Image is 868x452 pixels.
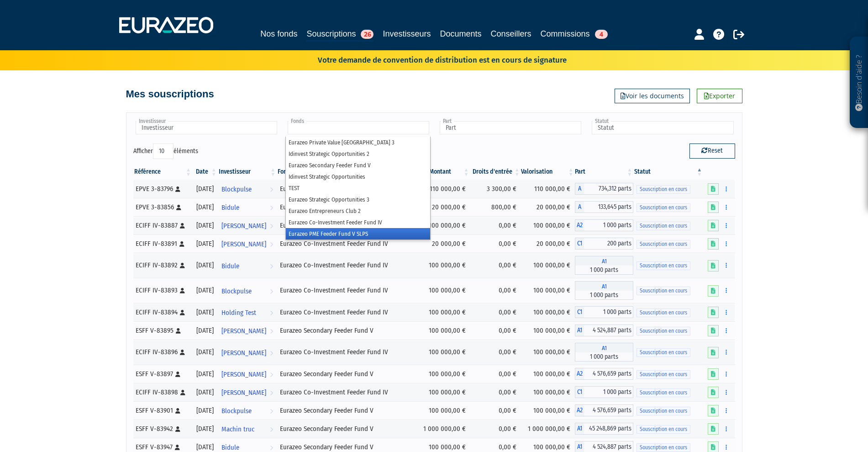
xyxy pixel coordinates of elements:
i: [Français] Personne physique [175,408,180,414]
td: 20 000,00 € [416,198,470,216]
span: [PERSON_NAME] [221,366,266,383]
span: 26 [361,30,374,39]
i: Voir l'investisseur [270,403,273,420]
i: Voir l'investisseur [270,283,273,300]
li: Eurazeo Strategic Opportunities 3 [286,194,430,205]
td: 100 000,00 € [521,401,575,420]
span: A1 [575,423,584,435]
td: 0,00 € [470,383,521,401]
div: ECIFF IV-83892 [136,261,189,270]
td: 0,00 € [470,216,521,234]
i: [Français] Personne physique [180,310,185,315]
div: [DATE] [195,261,215,270]
div: [DATE] [195,369,215,379]
span: A1 [575,256,634,266]
div: [DATE] [195,221,215,230]
a: Bidule [218,256,277,275]
a: Nos fonds [260,27,297,40]
li: Eurazeo Private Value [GEOGRAPHIC_DATA] 3 [286,137,430,148]
span: 4 576,659 parts [584,404,634,416]
i: Voir l'investisseur [270,366,273,383]
div: [DATE] [195,424,215,434]
span: Souscription en cours [637,185,690,194]
th: Statut : activer pour trier la colonne par ordre d&eacute;croissant [633,164,703,180]
a: Documents [440,27,482,40]
td: 1 000 000,00 € [521,420,575,438]
div: Eurazeo Secondary Feeder Fund V [280,442,413,452]
td: 100 000,00 € [521,216,575,234]
td: 100 000,00 € [521,365,575,383]
div: [DATE] [195,202,215,212]
div: A - Eurazeo Private Value Europe 3 [575,201,634,213]
i: Voir l'investisseur [270,218,273,234]
td: 20 000,00 € [521,198,575,216]
div: C1 - Eurazeo Co-Investment Feeder Fund IV [575,306,634,318]
li: Eurazeo Secondary Feeder Fund V [286,160,430,171]
th: Valorisation: activer pour trier la colonne par ordre croissant [521,164,575,180]
i: Voir l'investisseur [270,236,273,253]
div: [DATE] [195,239,215,249]
td: 100 000,00 € [416,303,470,321]
span: Souscription en cours [637,222,690,230]
span: A1 [575,343,634,352]
i: [Français] Personne physique [175,186,180,192]
td: 100 000,00 € [521,303,575,321]
div: Eurazeo Secondary Feeder Fund V [280,326,413,335]
i: Voir l'investisseur [270,384,273,401]
td: 0,00 € [470,234,521,253]
a: Blockpulse [218,282,277,300]
div: Eurazeo Co-Investment Feeder Fund IV [280,308,413,317]
th: Part: activer pour trier la colonne par ordre croissant [575,164,634,180]
td: 100 000,00 € [521,321,575,340]
span: 133,645 parts [584,201,634,213]
span: [PERSON_NAME] [221,323,266,340]
i: [Français] Personne physique [180,263,185,268]
label: Afficher éléments [133,144,198,159]
span: [PERSON_NAME] [221,236,266,253]
a: Machin truc [218,420,277,438]
div: ECIFF IV-83893 [136,286,189,295]
div: EPVE 3-83856 [136,202,189,212]
td: 0,00 € [470,253,521,278]
span: 1 000 parts [584,386,634,398]
div: ECIFF IV-83896 [136,347,189,357]
div: ECIFF IV-83894 [136,308,189,317]
li: TEST [286,182,430,194]
span: Souscription en cours [637,407,690,415]
button: Reset [689,144,735,158]
div: C1 - Eurazeo Co-Investment Feeder Fund IV [575,238,634,250]
li: Eurazeo Co-Investment Feeder Fund IV [286,217,430,228]
td: 800,00 € [470,198,521,216]
span: A2 [575,404,584,416]
th: Droits d'entrée: activer pour trier la colonne par ordre croissant [470,164,521,180]
td: 100 000,00 € [416,216,470,234]
span: A [575,183,584,195]
td: 100 000,00 € [416,365,470,383]
span: Souscription en cours [637,240,690,249]
span: [PERSON_NAME] [221,218,266,234]
span: A [575,201,584,213]
div: C1 - Eurazeo Co-Investment Feeder Fund IV [575,386,634,398]
div: A1 - Eurazeo Co-Investment Feeder Fund IV [575,256,634,275]
span: C1 [575,386,584,398]
i: [Français] Personne physique [180,223,185,229]
span: Blockpulse [221,283,252,300]
li: Eurazeo PME Feeder Fund V SLPS [286,228,430,239]
i: Voir l'investisseur [270,199,273,216]
a: Exporter [697,89,742,103]
p: Votre demande de convention de distribution est en cours de signature [291,53,567,66]
td: 0,00 € [470,340,521,365]
div: A1 - Eurazeo Secondary Feeder Fund V [575,423,634,435]
td: 110 000,00 € [416,180,470,198]
span: 1 000 parts [575,266,634,275]
div: ESFF V-83897 [136,369,189,379]
div: Eurazeo Private Value [GEOGRAPHIC_DATA] 3 [280,202,413,212]
div: ESFF V-83895 [136,326,189,335]
div: ECIFF IV-83898 [136,388,189,397]
td: 0,00 € [470,321,521,340]
span: 4 [595,30,608,39]
a: [PERSON_NAME] [218,321,277,340]
td: 100 000,00 € [416,278,470,303]
a: Bidule [218,198,277,216]
a: Blockpulse [218,401,277,420]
